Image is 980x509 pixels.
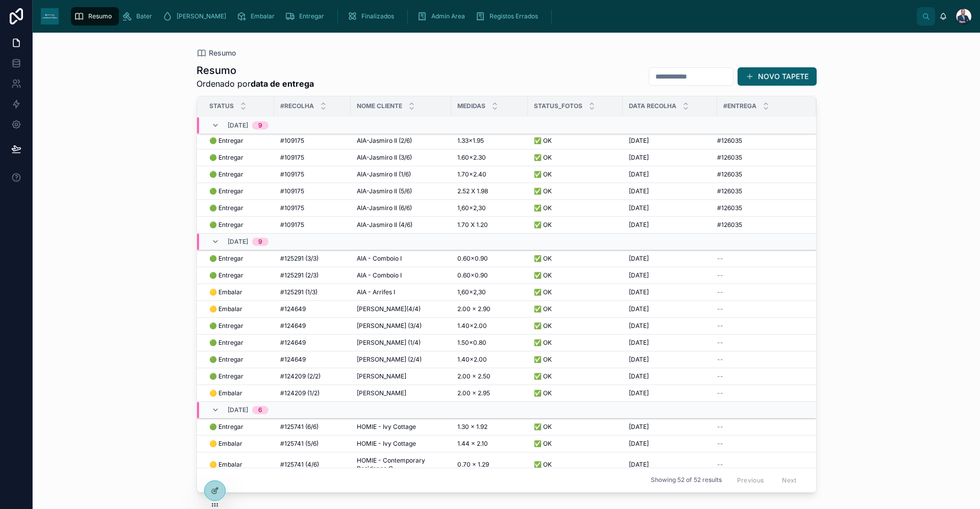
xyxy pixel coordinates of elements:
[534,389,617,397] a: ✅ OK
[280,355,345,364] a: #124649
[280,221,304,229] span: #109175
[280,423,318,431] span: #125741 (6/6)
[717,137,742,145] span: #126035
[717,288,804,296] a: --
[457,271,522,279] a: 0.60x0.90
[457,170,522,179] a: 1.70×2.40
[209,355,243,364] span: 🟢 Entregar
[534,254,552,263] span: ✅ OK
[357,322,422,330] span: [PERSON_NAME] (3/4)
[457,461,522,469] a: 0.70 x 1.29
[357,187,412,195] span: AIA-Jasmiro II (5/6)
[280,254,318,263] span: #125291 (3/3)
[717,221,804,229] a: #126035
[629,170,711,179] a: [DATE]
[629,271,711,279] a: [DATE]
[357,254,445,263] a: AIA - Comboio I
[717,170,742,179] span: #126035
[357,372,406,380] span: [PERSON_NAME]
[280,288,345,296] a: #125291 (1/3)
[629,440,711,448] a: [DATE]
[534,271,617,279] a: ✅ OK
[280,339,306,347] span: #124649
[534,423,617,431] a: ✅ OK
[357,204,412,212] span: AIA-Jasmiro II (6/6)
[280,221,345,229] a: #109175
[357,440,445,448] a: HOMIE - Ivy Cottage
[534,322,552,330] span: ✅ OK
[534,137,617,145] a: ✅ OK
[209,372,243,380] span: 🟢 Entregar
[357,254,402,263] span: AIA - Comboio I
[228,121,248,130] span: [DATE]
[280,204,304,212] span: #109175
[723,102,756,110] span: #Entrega
[629,102,676,110] span: Data Recolha
[457,288,486,296] span: 1,60×2,30
[534,288,552,296] span: ✅ OK
[209,170,243,179] span: 🟢 Entregar
[457,170,486,179] span: 1.70×2.40
[472,7,545,26] a: Registos Errados
[489,12,538,20] span: Registos Errados
[209,102,234,110] span: Status
[136,12,152,20] span: Bater
[280,389,345,397] a: #124209 (1/2)
[629,305,711,313] a: [DATE]
[357,170,411,179] span: AIA-Jasmiro II (1/6)
[534,137,552,145] span: ✅ OK
[534,254,617,263] a: ✅ OK
[357,423,445,431] a: HOMIE - Ivy Cottage
[457,271,488,279] span: 0.60x0.90
[629,355,711,364] a: [DATE]
[414,7,472,26] a: Admin Area
[228,406,248,414] span: [DATE]
[177,12,226,20] span: [PERSON_NAME]
[457,461,489,469] span: 0.70 x 1.29
[534,372,552,380] span: ✅ OK
[258,406,262,414] div: 6
[534,355,552,364] span: ✅ OK
[197,78,314,90] span: Ordenado por
[534,461,552,469] span: ✅ OK
[717,389,804,397] a: --
[717,423,804,431] a: --
[41,8,59,24] img: App logo
[209,322,268,330] a: 🟢 Entregar
[717,355,723,364] span: --
[717,372,723,380] span: --
[534,170,617,179] a: ✅ OK
[717,204,804,212] a: #126035
[280,170,345,179] a: #109175
[629,288,711,296] a: [DATE]
[280,204,345,212] a: #109175
[629,372,711,380] a: [DATE]
[534,204,617,212] a: ✅ OK
[280,305,306,313] span: #124649
[717,372,804,380] a: --
[457,389,490,397] span: 2.00 x 2.95
[629,154,711,162] a: [DATE]
[457,372,491,380] span: 2.00 x 2.50
[357,423,416,431] span: HOMIE - Ivy Cottage
[629,254,711,263] a: [DATE]
[280,102,314,110] span: #Recolha
[280,305,345,313] a: #124649
[717,423,723,431] span: --
[717,288,723,296] span: --
[280,322,345,330] a: #124649
[534,372,617,380] a: ✅ OK
[629,204,711,212] a: [DATE]
[209,187,243,195] span: 🟢 Entregar
[209,170,268,179] a: 🟢 Entregar
[280,322,306,330] span: #124649
[357,221,412,229] span: AIA-Jasmiro II (4/6)
[357,339,445,347] a: [PERSON_NAME] (1/4)
[357,339,421,347] span: [PERSON_NAME] (1/4)
[457,355,487,364] span: 1.40×2.00
[209,288,242,296] span: 🟡 Embalar
[457,204,486,212] span: 1,60×2,30
[357,271,402,279] span: AIA - Comboio I
[629,372,649,380] span: [DATE]
[717,305,804,313] a: --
